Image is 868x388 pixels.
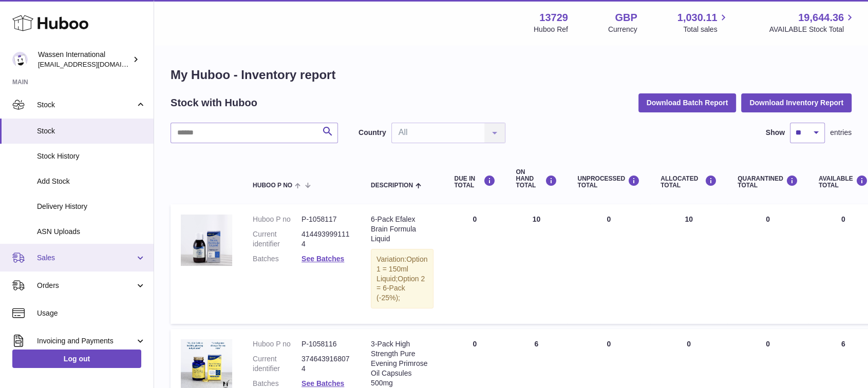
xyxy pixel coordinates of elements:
span: Option 2 = 6-Pack (-25%); [376,275,425,302]
dd: P-1058116 [301,339,350,349]
td: 0 [444,204,505,324]
span: Add Stock [37,177,146,186]
span: Description [371,182,413,189]
dt: Huboo P no [253,215,301,224]
div: 3-Pack High Strength Pure Evening Primrose Oil Capsules 500mg [371,339,433,387]
button: Download Batch Report [638,93,737,112]
a: See Batches [301,255,344,263]
span: [EMAIL_ADDRESS][DOMAIN_NAME] [38,60,151,68]
span: entries [830,128,852,138]
span: Stock History [37,151,146,161]
a: 19,644.36 AVAILABLE Stock Total [769,11,856,34]
a: 1,030.11 Total sales [677,11,729,34]
img: gemma.moses@wassen.com [12,52,28,67]
dt: Current identifier [253,229,301,249]
span: 0 [766,340,770,348]
span: Orders [37,281,135,290]
span: Invoicing and Payments [37,336,135,346]
span: Stock [37,100,135,110]
dd: 3746439168074 [301,354,350,374]
div: AVAILABLE Total [819,175,868,189]
td: 10 [650,204,727,324]
div: Wassen International [38,50,130,69]
button: Download Inventory Report [741,93,852,112]
span: Delivery History [37,202,146,211]
div: ON HAND Total [516,169,557,189]
a: Log out [12,350,141,368]
label: Country [358,128,386,138]
div: QUARANTINED Total [738,175,798,189]
td: 0 [567,204,650,324]
span: 1,030.11 [677,11,718,25]
span: AVAILABLE Stock Total [769,25,856,34]
strong: 13729 [539,11,568,25]
dd: P-1058117 [301,215,350,224]
td: 10 [505,204,567,324]
span: 0 [766,215,770,223]
dt: Batches [253,254,301,264]
dt: Huboo P no [253,339,301,349]
a: See Batches [301,379,344,387]
dt: Current identifier [253,354,301,374]
strong: GBP [615,11,637,25]
div: DUE IN TOTAL [454,175,495,189]
label: Show [766,128,785,138]
div: Variation: [371,249,433,308]
h2: Stock with Huboo [171,96,257,110]
span: Usage [37,308,146,318]
span: ASN Uploads [37,227,146,237]
div: ALLOCATED Total [661,175,717,189]
span: Total sales [683,25,729,34]
span: Stock [37,126,146,136]
dd: 4144939991114 [301,229,350,249]
div: UNPROCESSED Total [577,175,640,189]
div: Currency [608,25,637,34]
span: Sales [37,253,135,263]
h1: My Huboo - Inventory report [171,67,852,83]
span: Option 1 = 150ml Liquid; [376,255,427,283]
div: Huboo Ref [534,25,568,34]
span: Huboo P no [253,182,292,189]
span: 19,644.36 [798,11,844,25]
img: product image [181,215,232,266]
div: 6-Pack Efalex Brain Formula Liquid [371,215,433,244]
